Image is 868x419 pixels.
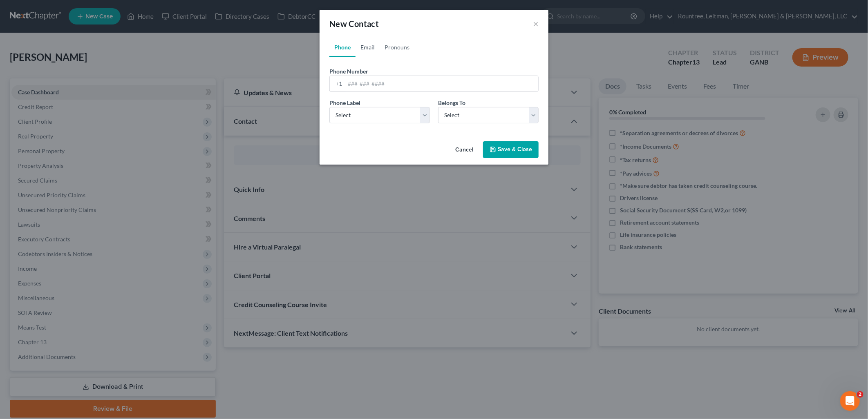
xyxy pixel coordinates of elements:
span: Phone Number [329,68,368,75]
button: × [533,19,539,29]
button: Cancel [449,142,480,158]
span: Belongs To [438,99,465,106]
span: Phone Label [329,99,360,106]
a: Phone [329,38,356,57]
button: Save & Close [483,141,539,158]
span: 2 [857,391,864,398]
span: New Contact [329,19,379,29]
a: Email [356,38,380,57]
input: ###-###-#### [345,76,538,91]
a: Pronouns [380,38,414,57]
iframe: Intercom live chat [840,391,860,411]
div: +1 [330,76,345,91]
